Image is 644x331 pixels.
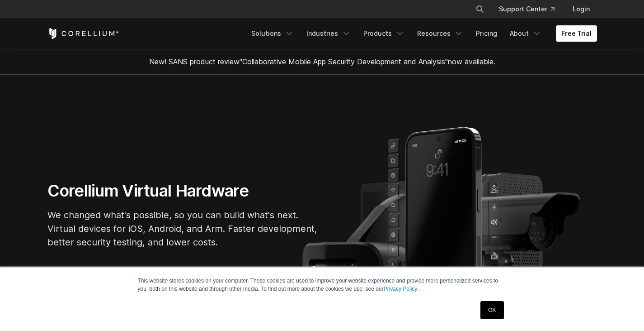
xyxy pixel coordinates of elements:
div: Navigation Menu [246,25,597,42]
a: Corellium Home [47,28,119,39]
a: Resources [412,25,469,42]
button: Search [472,1,488,17]
p: We changed what's possible, so you can build what's next. Virtual devices for iOS, Android, and A... [47,208,319,249]
a: OK [480,301,503,319]
div: Navigation Menu [465,1,597,17]
span: New! SANS product review now available. [149,57,495,66]
a: Login [565,1,597,17]
a: Products [358,25,410,42]
a: Industries [301,25,356,42]
a: Privacy Policy. [384,286,418,292]
a: Solutions [246,25,299,42]
a: Free Trial [556,25,597,42]
h1: Corellium Virtual Hardware [47,181,319,201]
a: Pricing [470,25,503,42]
a: "Collaborative Mobile App Security Development and Analysis" [240,57,448,66]
a: About [504,25,547,42]
p: This website stores cookies on your computer. These cookies are used to improve your website expe... [138,277,507,293]
a: Support Center [492,1,562,17]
